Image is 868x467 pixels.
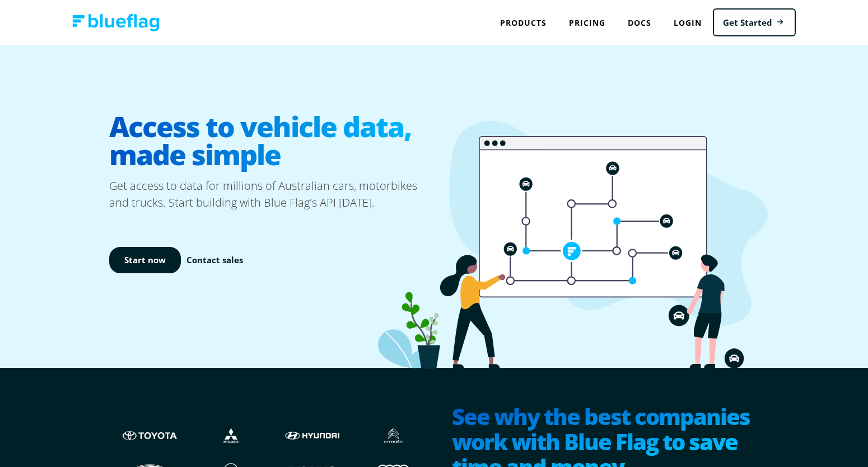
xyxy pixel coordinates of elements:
a: Pricing [558,11,617,34]
a: Docs [617,11,662,34]
a: Start now [109,247,181,273]
h1: Access to vehicle data, made simple [109,104,434,178]
a: Login to Blue Flag application [662,11,713,34]
img: Mistubishi logo [202,425,260,446]
p: Get access to data for millions of Australian cars, motorbikes and trucks. Start building with Bl... [109,178,434,211]
img: Blue Flag logo [72,14,160,31]
img: Hyundai logo [283,425,342,446]
a: Get Started [713,8,796,37]
img: Citroen logo [364,425,423,446]
div: Products [489,11,558,34]
img: Toyota logo [120,425,179,446]
a: Contact sales [186,254,243,267]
